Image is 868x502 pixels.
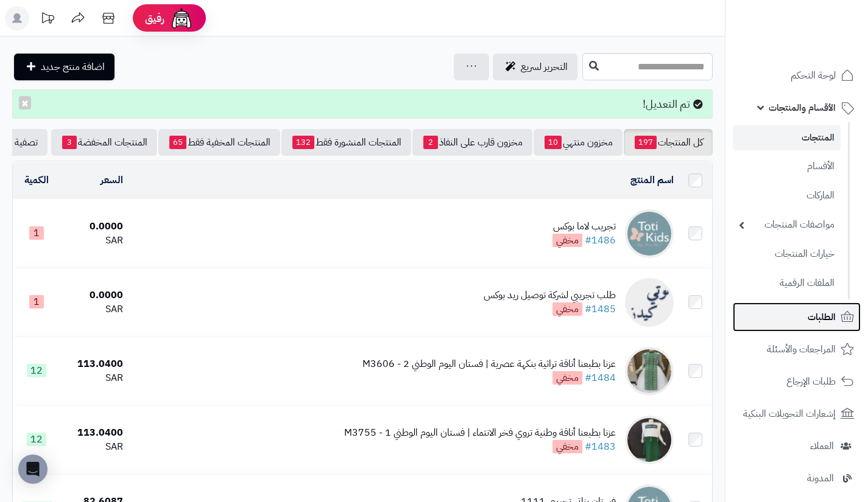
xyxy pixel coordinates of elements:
a: الكمية [24,173,49,187]
button: × [19,96,31,110]
div: عزنا بطبعنا أناقة وطنية تروي فخر الانتماء | فستان اليوم الوطني 1 - M3755 [344,426,616,440]
a: #1484 [585,371,616,385]
img: طلب تجريبي لشركة توصيل ريد بوكس [625,278,674,327]
img: ai-face.png [169,6,194,30]
div: تم التعديل! [12,89,713,119]
span: الأقسام والمنتجات [769,99,836,116]
span: 12 [27,433,46,446]
a: المدونة [733,464,861,493]
a: اضافة منتج جديد [14,54,115,80]
div: 113.0400 [65,357,123,371]
a: لوحة التحكم [733,61,861,90]
a: مواصفات المنتجات [733,212,841,238]
a: خيارات المنتجات [733,241,841,267]
a: مخزون منتهي10 [534,129,623,156]
a: #1483 [585,439,616,454]
a: المنتجات المنشورة فقط132 [281,129,411,156]
img: تجريب لاما بوكس [625,209,674,258]
span: مخفي [552,302,582,316]
span: مخفي [552,440,582,453]
span: رفيق [145,11,164,26]
a: طلبات الإرجاع [733,367,861,396]
div: عزنا بطبعنا أناقة تراثية بنكهة عصرية | فستان اليوم الوطني 2 - M3606 [362,357,616,371]
a: العملاء [733,431,861,461]
div: SAR [65,371,123,385]
div: SAR [65,302,123,316]
div: SAR [65,234,123,248]
a: مخزون قارب على النفاذ2 [412,129,532,156]
span: التحرير لسريع [521,60,568,74]
span: 2 [423,136,438,149]
span: طلبات الإرجاع [786,373,836,390]
span: 1 [29,295,44,309]
span: 12 [27,364,46,377]
span: 10 [545,136,562,149]
a: الماركات [733,183,841,209]
img: عزنا بطبعنا أناقة تراثية بنكهة عصرية | فستان اليوم الوطني 2 - M3606 [625,347,674,396]
span: المدونة [807,470,834,487]
a: الملفات الرقمية [733,270,841,296]
a: المنتجات المخفضة3 [51,129,157,156]
a: الطلبات [733,302,861,332]
a: إشعارات التحويلات البنكية [733,399,861,428]
span: 65 [169,136,186,149]
div: 0.0000 [65,288,123,302]
a: تحديثات المنصة [32,6,63,33]
span: إشعارات التحويلات البنكية [743,405,836,422]
a: المنتجات [733,125,841,150]
span: 197 [635,136,657,149]
span: المراجعات والأسئلة [767,341,836,358]
a: #1485 [585,302,616,316]
span: 3 [62,136,77,149]
a: السعر [101,173,123,187]
div: SAR [65,440,123,454]
div: 0.0000 [65,220,123,234]
div: Open Intercom Messenger [18,455,48,484]
div: طلب تجريبي لشركة توصيل ريد بوكس [484,288,616,302]
span: مخفي [552,234,582,247]
span: الطلبات [808,309,836,326]
div: تجريب لاما بوكس [552,220,616,234]
span: لوحة التحكم [791,67,836,84]
a: اسم المنتج [630,173,674,187]
div: 113.0400 [65,426,123,440]
span: مخفي [552,371,582,385]
span: 1 [29,226,44,240]
span: العملاء [810,438,834,455]
a: التحرير لسريع [493,54,577,80]
a: الأقسام [733,153,841,180]
a: المنتجات المخفية فقط65 [158,129,280,156]
span: اضافة منتج جديد [41,60,105,74]
a: المراجعات والأسئلة [733,335,861,364]
img: logo-2.png [785,32,856,58]
a: #1486 [585,233,616,248]
a: كل المنتجات197 [624,129,713,156]
span: 132 [292,136,314,149]
img: عزنا بطبعنا أناقة وطنية تروي فخر الانتماء | فستان اليوم الوطني 1 - M3755 [625,416,674,464]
